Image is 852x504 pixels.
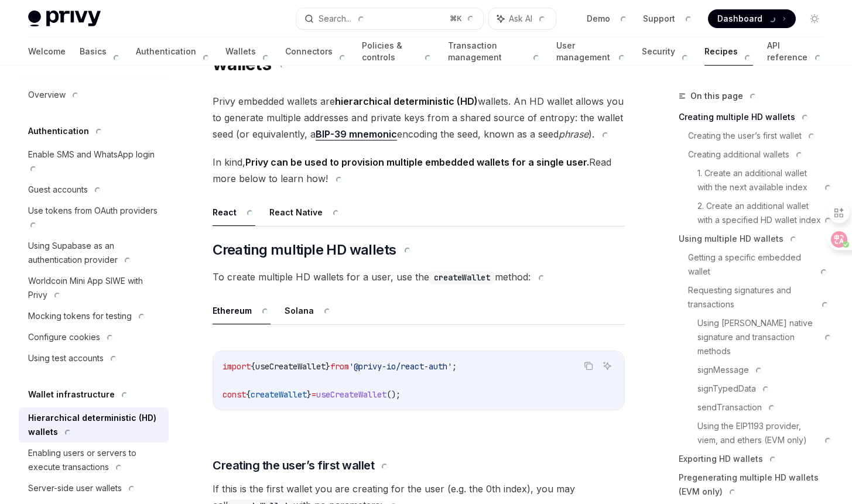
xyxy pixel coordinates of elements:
div: Mocking tokens for testing [28,309,147,323]
div: Guest accounts [28,183,103,197]
a: Enable SMS and WhatsApp login [19,144,169,179]
button: Copy the contents from the code block [581,358,596,373]
a: BIP-39 mnemonic [316,128,397,140]
a: Pregenerating multiple HD wallets (EVM only) [679,468,833,501]
div: Using Supabase as an authentication provider [28,239,162,267]
div: Using test accounts [28,351,119,365]
h5: Wallet infrastructure [28,388,130,402]
button: Toggle dark mode [805,9,824,28]
span: '@privy-io/react-auth' [349,361,452,372]
span: On this page [690,89,758,103]
div: Worldcoin Mini App SIWE with Privy [28,274,162,302]
a: Creating the user’s first wallet [688,126,833,145]
span: = [312,389,316,400]
a: Dashboard [708,9,796,28]
span: Dashboard [717,13,778,25]
a: Authentication [136,37,211,66]
img: light logo [28,11,101,27]
a: signTypedData [697,379,833,398]
a: 1. Create an additional wallet with the next available index [697,164,833,197]
a: Welcome [28,37,66,66]
span: To create multiple HD wallets for a user, use the method: [213,269,625,285]
a: Getting a specific embedded wallet [688,248,833,281]
a: Wallets [225,37,271,66]
a: Use tokens from OAuth providers [19,200,169,235]
a: Support [643,13,694,25]
div: Enabling users or servers to execute transactions [28,446,162,474]
a: Demo [587,13,629,25]
a: Using Supabase as an authentication provider [19,235,169,270]
button: Search... ⌘K [296,8,483,29]
a: Requesting signatures and transactions [688,281,833,314]
span: import [223,361,251,372]
span: Creating the user’s first wallet [213,457,390,474]
h5: Authentication [28,124,104,138]
a: sendTransaction [697,398,833,417]
a: Guest accounts [19,179,169,200]
a: Using [PERSON_NAME] native signature and transaction methods [697,314,833,361]
a: Using multiple HD wallets [679,229,833,248]
code: createWallet [429,271,495,284]
span: (); [386,389,401,400]
span: { [251,361,255,372]
a: signMessage [697,361,833,379]
span: ; [452,361,457,372]
a: Using the EIP1193 provider, viem, and ethers (EVM only) [697,417,833,450]
button: React [213,198,255,226]
div: Configure cookies [28,330,115,344]
span: const [223,389,246,400]
a: Enabling users or servers to execute transactions [19,443,169,478]
div: Server-side user wallets [28,481,137,495]
a: Policies & controls [362,37,434,66]
span: Creating multiple HD wallets [213,241,413,259]
strong: hierarchical deterministic (HD) [335,95,478,107]
a: Exporting HD wallets [679,450,833,468]
span: createWallet [251,389,307,400]
a: Basics [80,37,122,66]
span: In kind, Read more below to learn how! [213,154,625,187]
a: Overview [19,84,169,105]
button: Solana [285,297,333,324]
button: Ask AI [489,8,556,29]
button: React Native [269,198,341,226]
span: Privy embedded wallets are wallets. An HD wallet allows you to generate multiple addresses and pr... [213,93,625,142]
a: User management [556,37,628,66]
div: Use tokens from OAuth providers [28,204,162,232]
span: } [307,389,312,400]
span: Ask AI [509,13,548,25]
button: Ethereum [213,297,271,324]
button: Ask AI [600,358,615,373]
a: Worldcoin Mini App SIWE with Privy [19,270,169,306]
a: Configure cookies [19,327,169,348]
a: Transaction management [448,37,542,66]
span: { [246,389,251,400]
span: useCreateWallet [316,389,386,400]
span: } [326,361,330,372]
span: ⌘ K [450,14,476,23]
a: Creating multiple HD wallets [679,108,833,126]
div: Enable SMS and WhatsApp login [28,148,162,176]
a: 2. Create an additional wallet with a specified HD wallet index [697,197,833,229]
a: Recipes [704,37,753,66]
a: Hierarchical deterministic (HD) wallets [19,407,169,443]
a: Server-side user wallets [19,478,169,499]
a: Connectors [285,37,348,66]
div: Hierarchical deterministic (HD) wallets [28,411,162,439]
a: Mocking tokens for testing [19,306,169,327]
em: phrase [559,128,588,140]
span: useCreateWallet [255,361,326,372]
strong: Privy can be used to provision multiple embedded wallets for a single user. [245,156,589,168]
a: API reference [767,37,824,66]
div: Overview [28,88,81,102]
a: Creating additional wallets [688,145,833,164]
a: Security [642,37,690,66]
div: Search... [319,12,367,26]
a: Using test accounts [19,348,169,369]
span: from [330,361,349,372]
